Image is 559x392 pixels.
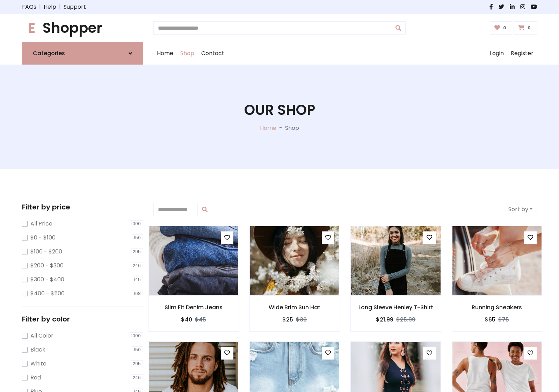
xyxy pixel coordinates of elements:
label: $300 - $400 [30,275,64,284]
h6: Long Sleeve Henley T-Shirt [351,304,441,311]
span: 1000 [129,220,143,227]
span: 150 [132,234,143,241]
span: 1000 [129,332,143,339]
span: 295 [131,248,143,255]
span: 246 [131,262,143,269]
a: Home [260,124,276,132]
label: $0 - $100 [30,234,56,242]
a: 0 [490,21,513,35]
p: Shop [285,124,299,132]
h5: Filter by color [22,315,143,323]
a: EShopper [22,20,143,36]
a: FAQs [22,3,36,11]
del: $45 [195,316,206,324]
h1: Shopper [22,20,143,36]
a: Help [44,3,56,11]
del: $25.99 [396,316,415,324]
label: All Color [30,332,53,340]
label: $100 - $200 [30,247,62,256]
h6: $65 [485,316,495,323]
h6: $21.99 [376,316,393,323]
a: Shop [177,42,198,65]
h6: Slim Fit Denim Jeans [148,304,239,311]
a: Categories [22,42,143,65]
a: Home [153,42,177,65]
span: 168 [132,290,143,297]
label: $200 - $300 [30,261,64,270]
h1: Our Shop [244,102,315,118]
a: 0 [514,21,537,35]
span: 295 [131,360,143,367]
h6: $25 [282,316,293,323]
h6: Running Sneakers [452,304,542,311]
h5: Filter by price [22,203,143,211]
p: - [276,124,285,132]
label: White [30,360,46,368]
h6: Wide Brim Sun Hat [250,304,340,311]
del: $30 [296,316,307,324]
h6: $40 [181,316,192,323]
del: $75 [498,316,509,324]
span: 150 [132,346,143,353]
button: Sort by [504,203,537,216]
a: Contact [198,42,228,65]
label: All Price [30,220,52,228]
a: Login [486,42,507,65]
span: | [36,3,44,11]
span: 0 [501,25,508,31]
label: Black [30,346,45,354]
span: | [56,3,64,11]
label: $400 - $500 [30,289,65,298]
h6: Categories [33,50,65,57]
span: 145 [132,276,143,283]
span: E [22,18,41,38]
a: Support [64,3,86,11]
a: Register [507,42,537,65]
span: 0 [526,25,532,31]
label: Red [30,373,41,382]
span: 246 [131,374,143,381]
